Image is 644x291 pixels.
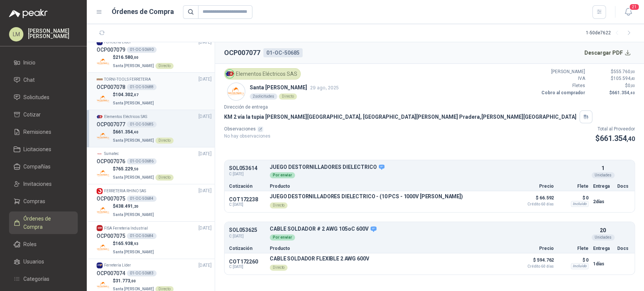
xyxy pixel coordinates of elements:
[155,138,174,144] div: Directo
[115,278,136,283] span: 31.773
[113,101,154,105] span: Santa [PERSON_NAME]
[224,47,260,58] h2: OCP007077
[630,70,635,74] span: ,00
[133,242,138,246] span: ,93
[198,262,212,269] span: [DATE]
[229,165,265,171] p: SOL053614
[23,240,37,248] span: Roles
[133,204,138,208] span: ,20
[127,196,157,202] div: 01-OC-50684
[127,233,157,239] div: 01-OC-50684
[97,46,125,54] h3: OCP007079
[97,262,103,268] img: Company Logo
[628,83,635,88] span: 0
[595,133,635,144] p: $
[113,91,155,98] p: $
[630,84,635,88] span: ,00
[97,167,110,180] img: Company Logo
[516,193,554,206] p: $ 66.592
[97,151,103,157] img: Company Logo
[600,226,606,234] p: 20
[104,262,131,268] p: Ferretería Líder
[250,93,277,100] div: 2 solicitudes
[9,142,78,156] a: Licitaciones
[115,92,138,97] span: 104.302
[9,159,78,174] a: Compañías
[226,70,234,78] img: Company Logo
[558,246,589,251] p: Flete
[127,121,157,127] div: 01-OC-50685
[28,28,78,39] p: [PERSON_NAME] [PERSON_NAME]
[113,287,154,291] span: Santa [PERSON_NAME]
[97,241,110,254] img: Company Logo
[112,6,174,17] h1: Órdenes de Compra
[516,256,554,268] p: $ 594.762
[104,151,119,157] p: Sumatec
[224,104,635,111] p: Dirección de entrega
[229,233,265,239] span: C: [DATE]
[621,5,635,19] button: 21
[115,129,138,135] span: 661.354
[97,83,125,91] h3: OCP007078
[97,39,103,45] img: Company Logo
[9,55,78,70] a: Inicio
[113,129,174,136] p: $
[113,240,155,247] p: $
[97,195,125,203] h3: OCP007075
[270,226,589,233] p: CABLE SOLDADOR # 2 AWG 105oC 600V
[540,75,585,82] p: IVA
[155,63,174,69] div: Directo
[104,114,147,120] p: Elementos Eléctricos SAS
[612,90,635,95] span: 661.354
[97,92,110,106] img: Company Logo
[9,272,78,286] a: Categorías
[617,246,630,251] p: Docs
[23,275,49,283] span: Categorías
[97,77,103,83] img: Company Logo
[270,246,512,251] p: Producto
[97,130,110,143] img: Company Logo
[113,203,155,210] p: $
[229,202,265,207] span: C: [DATE]
[23,93,49,101] span: Solicitudes
[558,184,589,188] p: Flete
[127,158,157,164] div: 01-OC-50686
[127,84,157,90] div: 01-OC-50688
[23,214,71,231] span: Órdenes de Compra
[113,64,154,68] span: Santa [PERSON_NAME]
[600,134,635,143] span: 661.354
[229,227,265,233] p: SOL053625
[97,204,110,217] img: Company Logo
[113,250,154,254] span: Santa [PERSON_NAME]
[270,164,589,171] p: JUEGO DESTORNILLADORES DIELECTRICO
[115,55,138,60] span: 216.580
[590,68,635,75] p: $
[617,184,630,188] p: Docs
[198,76,212,83] span: [DATE]
[250,83,339,92] p: Santa [PERSON_NAME]
[629,3,639,11] span: 21
[540,68,585,75] p: [PERSON_NAME]
[516,246,554,251] p: Precio
[23,162,51,171] span: Compañías
[9,211,78,234] a: Órdenes de Compra
[97,113,103,119] img: Company Logo
[133,130,138,134] span: ,40
[9,194,78,208] a: Compras
[133,93,138,97] span: ,07
[198,225,212,232] span: [DATE]
[97,269,125,277] h3: OCP007074
[97,188,103,194] img: Company Logo
[571,201,589,207] div: Incluido
[613,69,635,74] span: 555.760
[133,55,138,60] span: ,00
[601,164,604,172] p: 1
[516,265,554,268] span: Crédito 60 días
[592,234,615,240] div: Unidades
[198,187,212,195] span: [DATE]
[558,193,589,202] p: $ 0
[23,180,52,188] span: Invitaciones
[115,166,138,172] span: 765.229
[593,197,613,206] p: 2 días
[540,82,585,89] p: Fletes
